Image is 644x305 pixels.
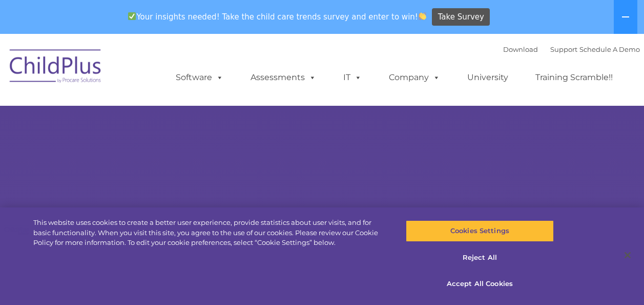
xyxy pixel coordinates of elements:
span: Take Survey [438,8,484,26]
a: Software [165,67,234,88]
button: Close [616,244,639,266]
a: Training Scramble!! [525,67,623,88]
div: This website uses cookies to create a better user experience, provide statistics about user visit... [33,218,386,248]
a: Schedule A Demo [579,45,640,53]
span: Your insights needed! Take the child care trends survey and enter to win! [124,7,431,27]
a: Download [503,45,538,53]
img: ✅ [128,12,136,20]
a: Assessments [240,67,326,88]
a: University [457,67,518,88]
a: Company [379,67,450,88]
a: Take Survey [432,8,490,26]
a: IT [333,67,372,88]
button: Cookies Settings [406,220,554,242]
img: ChildPlus by Procare Solutions [5,42,107,93]
font: | [503,45,640,53]
button: Accept All Cookies [406,273,554,295]
button: Reject All [406,247,554,269]
img: 👏 [419,12,426,20]
a: Support [550,45,577,53]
